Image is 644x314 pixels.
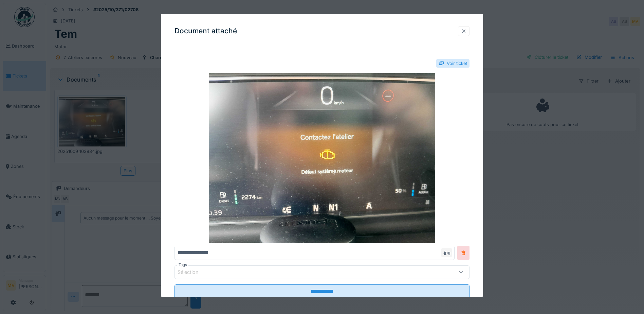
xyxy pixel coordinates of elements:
[441,248,452,257] div: .jpg
[174,27,237,35] h3: Document attaché
[177,262,188,268] label: Tags
[178,268,208,276] div: Sélection
[174,73,470,243] img: e0965422-62eb-44be-9e2a-7e3bf0c8838b-20251009_103934.jpg
[447,60,467,67] div: Voir ticket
